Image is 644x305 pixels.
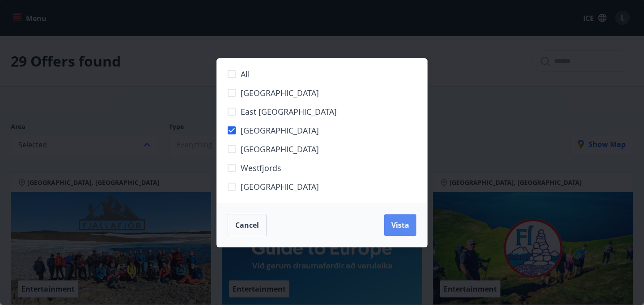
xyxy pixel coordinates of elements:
[25,14,43,21] font: version
[99,53,151,58] div: Keywords by Traffic
[241,88,319,98] font: [GEOGRAPHIC_DATA]
[34,53,80,58] div: Domain Overview
[241,125,319,136] font: [GEOGRAPHIC_DATA]
[23,23,98,30] div: Domain: [DOMAIN_NAME]
[43,14,59,21] font: 4.0.25
[228,214,267,236] button: Cancel
[241,69,250,79] font: All
[384,214,416,236] button: Vista
[14,23,21,30] img: website_grey.svg
[14,14,21,21] img: logo_orange.svg
[89,52,96,59] img: tab_keywords_by_traffic_grey.svg
[241,106,337,117] font: East [GEOGRAPHIC_DATA]
[241,181,319,192] font: [GEOGRAPHIC_DATA]
[391,220,409,230] font: Vista
[241,144,319,155] font: [GEOGRAPHIC_DATA]
[24,52,31,59] img: tab_domain_overview_orange.svg
[241,163,281,173] font: Westfjords
[235,220,259,230] font: Cancel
